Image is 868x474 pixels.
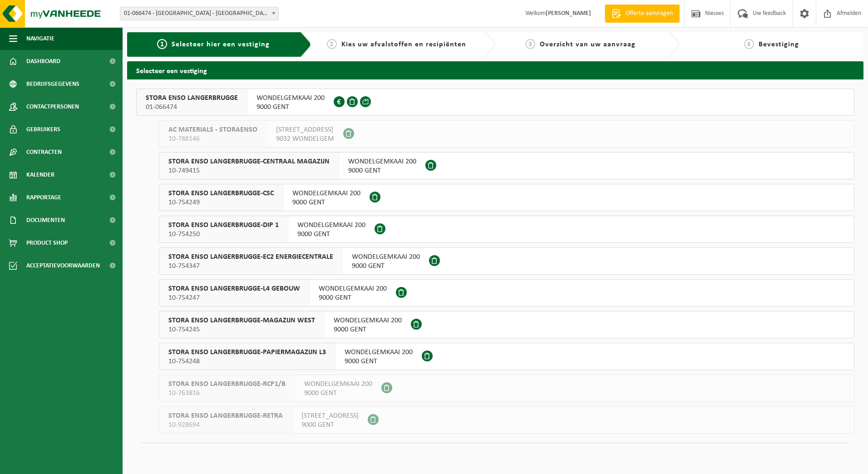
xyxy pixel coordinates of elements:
[168,198,274,207] span: 10-754249
[26,186,61,209] span: Rapportage
[168,357,326,366] span: 10-754248
[168,411,283,420] span: STORA ENSO LANGERBRUGGE-RETRA
[136,89,854,116] button: STORA ENSO LANGERBRUGGE 01-066474 WONDELGEMKAAI 2009000 GENT
[159,343,854,370] button: STORA ENSO LANGERBRUGGE-PAPIERMAGAZIJN L3 10-754248 WONDELGEMKAAI 2009000 GENT
[304,380,372,389] span: WONDELGEMKAAI 200
[341,41,466,48] span: Kies uw afvalstoffen en recipiënten
[352,262,420,271] span: 9000 GENT
[168,189,274,198] span: STORA ENSO LANGERBRUGGE-CSC
[297,221,365,230] span: WONDELGEMKAAI 200
[168,221,279,230] span: STORA ENSO LANGERBRUGGE-DIP 1
[168,134,257,143] span: 10-788146
[301,420,359,430] span: 9000 GENT
[26,254,100,277] span: Acceptatievoorwaarden
[546,10,591,17] strong: [PERSON_NAME]
[26,73,79,95] span: Bedrijfsgegevens
[297,230,365,239] span: 9000 GENT
[301,411,359,420] span: [STREET_ADDRESS]
[292,198,360,207] span: 9000 GENT
[348,166,416,175] span: 9000 GENT
[26,209,65,232] span: Documenten
[292,189,360,198] span: WONDELGEMKAAI 200
[168,262,333,271] span: 10-754347
[334,316,402,325] span: WONDELGEMKAAI 200
[256,103,325,112] span: 9000 GENT
[146,94,238,103] span: STORA ENSO LANGERBRUGGE
[352,252,420,262] span: WONDELGEMKAAI 200
[276,125,334,134] span: [STREET_ADDRESS]
[540,41,636,48] span: Overzicht van uw aanvraag
[327,39,337,49] span: 2
[304,389,372,398] span: 9000 GENT
[159,311,854,338] button: STORA ENSO LANGERBRUGGE-MAGAZIJN WEST 10-754245 WONDELGEMKAAI 2009000 GENT
[168,293,300,302] span: 10-754247
[168,316,315,325] span: STORA ENSO LANGERBRUGGE-MAGAZIJN WEST
[168,252,333,262] span: STORA ENSO LANGERBRUGGE-EC2 ENERGIECENTRALE
[26,232,68,254] span: Product Shop
[159,184,854,211] button: STORA ENSO LANGERBRUGGE-CSC 10-754249 WONDELGEMKAAI 2009000 GENT
[319,284,387,293] span: WONDELGEMKAAI 200
[26,141,62,163] span: Contracten
[26,50,60,73] span: Dashboard
[172,41,270,48] span: Selecteer hier een vestiging
[168,166,330,175] span: 10-749415
[168,125,257,134] span: AC MATERIALS - STORAENSO
[276,134,334,143] span: 9032 WONDELGEM
[168,380,286,389] span: STORA ENSO LANGERBRUGGE-RCP1/B
[168,325,315,334] span: 10-754245
[127,61,863,79] h2: Selecteer een vestiging
[159,152,854,179] button: STORA ENSO LANGERBRUGGE-CENTRAAL MAGAZIJN 10-749415 WONDELGEMKAAI 2009000 GENT
[168,157,330,166] span: STORA ENSO LANGERBRUGGE-CENTRAAL MAGAZIJN
[168,420,283,430] span: 10-928694
[759,41,799,48] span: Bevestiging
[146,103,238,112] span: 01-066474
[525,39,535,49] span: 3
[345,357,413,366] span: 9000 GENT
[26,163,54,186] span: Kalender
[334,325,402,334] span: 9000 GENT
[345,348,413,357] span: WONDELGEMKAAI 200
[120,7,279,20] span: 01-066474 - STORA ENSO LANGERBRUGGE - GENT
[605,5,680,23] a: Offerte aanvragen
[159,216,854,243] button: STORA ENSO LANGERBRUGGE-DIP 1 10-754250 WONDELGEMKAAI 2009000 GENT
[168,348,326,357] span: STORA ENSO LANGERBRUGGE-PAPIERMAGAZIJN L3
[168,389,286,398] span: 10-763816
[744,39,754,49] span: 4
[348,157,416,166] span: WONDELGEMKAAI 200
[256,94,325,103] span: WONDELGEMKAAI 200
[168,230,279,239] span: 10-754250
[26,95,79,118] span: Contactpersonen
[159,279,854,306] button: STORA ENSO LANGERBRUGGE-L4 GEBOUW 10-754247 WONDELGEMKAAI 2009000 GENT
[623,9,675,18] span: Offerte aanvragen
[168,284,300,293] span: STORA ENSO LANGERBRUGGE-L4 GEBOUW
[157,39,167,49] span: 1
[319,293,387,302] span: 9000 GENT
[159,247,854,275] button: STORA ENSO LANGERBRUGGE-EC2 ENERGIECENTRALE 10-754347 WONDELGEMKAAI 2009000 GENT
[120,7,278,20] span: 01-066474 - STORA ENSO LANGERBRUGGE - GENT
[26,118,60,141] span: Gebruikers
[26,27,54,50] span: Navigatie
